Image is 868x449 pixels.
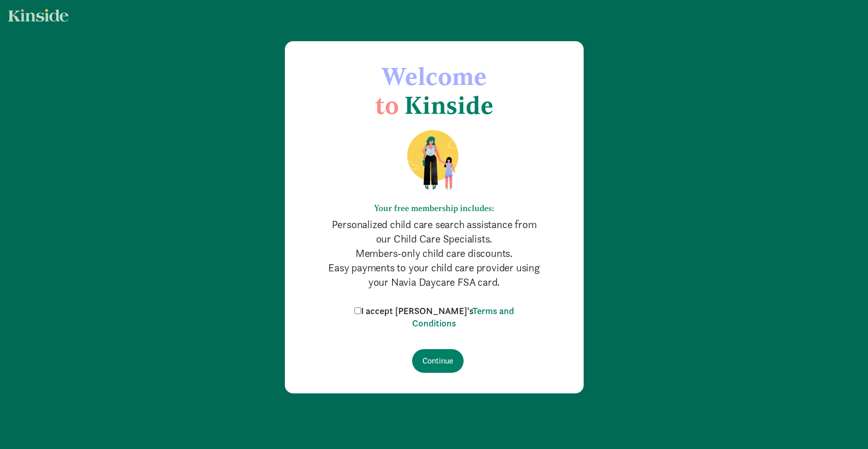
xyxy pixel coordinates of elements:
[354,307,361,314] input: I accept [PERSON_NAME]'sTerms and Conditions
[326,203,542,213] h6: Your free membership includes:
[8,9,69,22] img: light.svg
[404,90,493,120] span: Kinside
[395,129,473,191] img: illustration-mom-daughter.png
[352,305,517,330] label: I accept [PERSON_NAME]'s
[326,217,542,246] p: Personalized child care search assistance from our Child Care Specialists.
[382,61,487,91] span: Welcome
[326,246,542,261] p: Members-only child care discounts.
[326,261,542,289] p: Easy payments to your child care provider using your Navia Daycare FSA card.
[375,90,399,120] span: to
[412,349,464,373] input: Continue
[412,305,514,329] a: Terms and Conditions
